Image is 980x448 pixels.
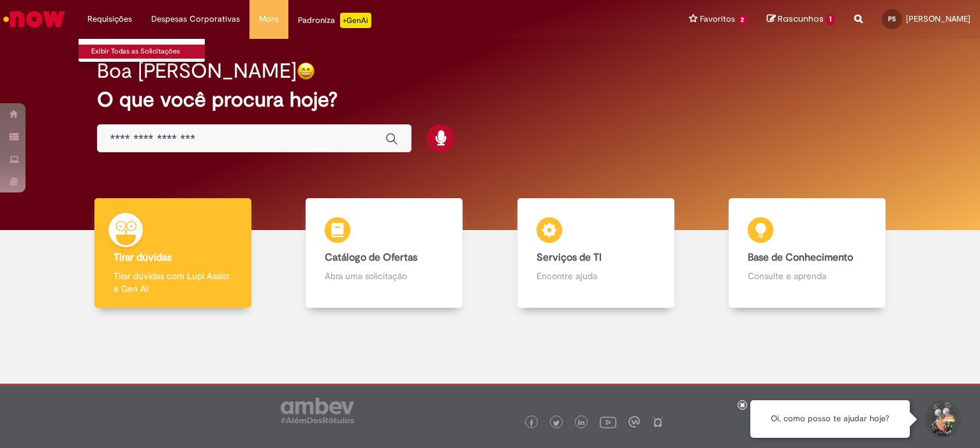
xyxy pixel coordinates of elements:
span: More [259,13,279,25]
img: happy-face.png [297,62,315,80]
img: ServiceNow [1,6,67,32]
img: logo_footer_ambev_rotulo_gray.png [281,398,354,423]
span: 1 [826,14,835,25]
img: logo_footer_twitter.png [553,420,560,426]
span: PS [888,15,896,23]
ul: Requisições [78,38,205,62]
span: Requisições [87,13,132,25]
a: Base de Conhecimento Consulte e aprenda [702,198,914,308]
img: logo_footer_naosei.png [652,416,664,428]
span: [PERSON_NAME] [906,13,970,24]
img: logo_footer_linkedin.png [578,419,584,427]
h2: O que você procura hoje? [97,89,884,111]
p: Encontre ajuda [537,270,655,282]
b: Tirar dúvidas [114,251,172,264]
h2: Boa [PERSON_NAME] [97,60,297,82]
span: 2 [738,15,748,25]
span: Rascunhos [778,13,824,25]
img: logo_footer_workplace.png [628,416,640,428]
p: Abra uma solicitação [325,270,443,282]
button: Iniciar Conversa de Suporte [923,400,961,438]
a: Catálogo de Ofertas Abra uma solicitação [279,198,491,308]
div: Oi, como posso te ajudar hoje? [750,400,910,438]
b: Serviços de TI [537,251,602,264]
span: Favoritos [700,13,735,25]
p: +GenAi [340,13,371,28]
img: logo_footer_facebook.png [528,420,535,426]
b: Catálogo de Ofertas [325,251,417,264]
a: Rascunhos [767,13,835,25]
p: Tirar dúvidas com Lupi Assist e Gen Ai [114,270,232,295]
a: Tirar dúvidas Tirar dúvidas com Lupi Assist e Gen Ai [67,198,279,308]
a: Exibir Todas as Solicitações [78,45,219,59]
span: Despesas Corporativas [151,13,240,25]
a: Serviços de TI Encontre ajuda [490,198,702,308]
b: Base de Conhecimento [748,251,853,264]
div: Padroniza [298,13,371,28]
p: Consulte e aprenda [748,270,866,282]
img: logo_footer_youtube.png [600,414,616,430]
